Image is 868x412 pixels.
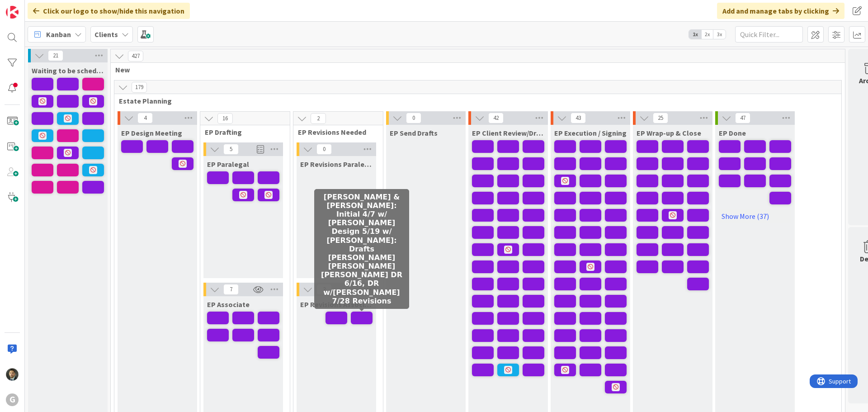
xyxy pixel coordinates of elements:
[137,113,153,123] span: 4
[316,144,332,155] span: 0
[128,51,143,62] span: 427
[719,209,791,223] a: Show More (37)
[472,128,544,137] span: EP Client Review/Draft Review Meeting
[719,128,746,137] span: EP Done
[717,3,844,19] div: Add and manage tabs by clicking
[205,128,278,137] span: EP Drafting
[223,144,239,155] span: 5
[28,3,190,19] div: Click our logo to show/hide this navigation
[32,66,104,75] span: Waiting to be scheduled
[132,82,147,93] span: 179
[488,113,504,123] span: 42
[571,113,586,123] span: 43
[701,30,713,39] span: 2x
[6,393,19,406] div: G
[207,300,250,309] span: EP Associate
[115,65,834,74] span: New
[637,128,701,137] span: EP Wrap-up & Close
[300,300,373,309] span: EP Revisions Associate
[6,368,19,381] img: CG
[121,128,182,137] span: EP Design Meeting
[6,6,19,19] img: Visit kanbanzone.com
[19,1,41,12] span: Support
[554,128,627,137] span: EP Execution / Signing
[735,113,750,123] span: 47
[94,30,118,39] b: Clients
[318,193,406,305] h5: [PERSON_NAME] & [PERSON_NAME]: Initial 4/7 w/ [PERSON_NAME] Design 5/19 w/ [PERSON_NAME]: Drafts ...
[311,113,326,124] span: 2
[46,29,71,40] span: Kanban
[653,113,668,123] span: 25
[713,30,726,39] span: 3x
[48,50,63,61] span: 21
[735,26,803,43] input: Quick Filter...
[217,113,233,124] span: 16
[223,284,239,295] span: 7
[406,113,421,123] span: 0
[119,96,830,105] span: Estate Planning
[689,30,701,39] span: 1x
[300,160,373,169] span: EP Revisions Paralegal
[390,128,438,137] span: EP Send Drafts
[207,160,249,169] span: EP Paralegal
[298,128,372,137] span: EP Revisions Needed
